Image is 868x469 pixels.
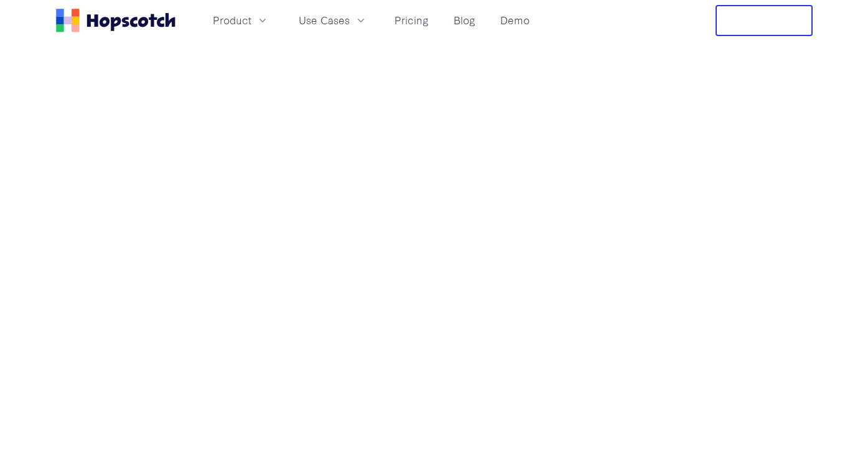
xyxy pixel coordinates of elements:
a: Demo [495,10,534,30]
button: Use Cases [291,10,375,30]
span: Use Cases [299,12,350,28]
button: Free Trial [716,5,813,36]
button: Product [205,10,276,30]
span: Product [213,12,251,28]
a: Home [56,9,175,32]
a: Pricing [390,10,434,30]
a: Blog [449,10,480,30]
